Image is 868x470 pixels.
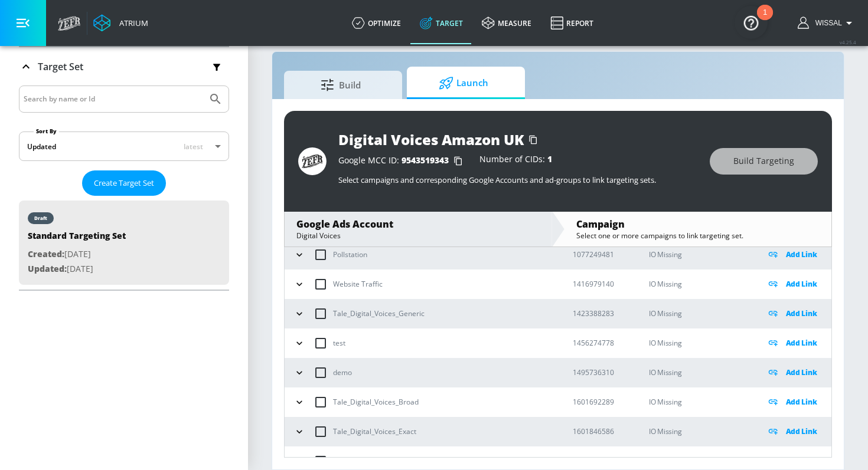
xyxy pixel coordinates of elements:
[766,248,831,261] div: Add Link
[766,277,831,291] div: Add Link
[573,455,630,467] p: 8317146693
[649,366,746,379] p: IO Missing
[338,175,698,185] p: Select campaigns and corresponding Google Accounts and ad-groups to link targeting sets.
[333,366,352,379] p: demo
[766,454,831,468] div: Add Link
[649,336,746,350] p: IO Missing
[27,142,56,152] div: Updated
[649,307,746,320] p: IO Missing
[28,230,126,247] div: Standard Targeting Set
[285,212,552,246] div: Google Ads AccountDigital Voices
[34,127,59,135] label: Sort By
[649,277,746,291] p: IO Missing
[34,215,47,221] div: draft
[296,71,386,99] span: Build
[28,248,64,259] span: Created:
[786,454,817,468] p: Add Link
[763,12,767,28] div: 1
[573,307,630,320] p: 1423388283
[649,425,746,438] p: IO Missing
[576,231,820,241] div: Select one or more campaigns to link targeting set.
[28,262,126,277] p: [DATE]
[811,19,842,27] span: Wissal
[786,248,817,261] p: Add Link
[840,39,856,45] span: v 4.25.4
[333,278,383,290] p: Website Traffic
[786,336,817,350] p: Add Link
[24,91,203,107] input: Search by name or Id
[573,366,630,379] p: 1495736310
[735,6,768,39] button: Open Resource Center, 1 new notification
[786,307,817,320] p: Add Link
[798,16,856,30] button: Wissal
[115,18,148,28] div: Atrium
[573,396,630,408] p: 1601692289
[786,366,817,379] p: Add Link
[786,395,817,409] p: Add Link
[19,201,229,285] div: draftStandard Targeting SetCreated:[DATE]Updated:[DATE]
[338,130,524,149] div: Digital Voices Amazon UK
[573,248,630,261] p: 1077249481
[649,454,746,468] p: IO Missing
[766,395,831,409] div: Add Link
[184,142,203,152] span: latest
[333,455,484,467] p: Test_YouTubeCreator_Keywords_UK_Dec2019
[472,2,541,44] a: measure
[296,218,540,231] div: Google Ads Account
[333,425,416,438] p: Tale_Digital_Voices_Exact
[649,395,746,409] p: IO Missing
[28,247,126,262] p: [DATE]
[541,2,603,44] a: Report
[38,60,83,73] p: Target Set
[766,366,831,379] div: Add Link
[333,337,345,349] p: test
[82,170,166,196] button: Create Target Set
[94,176,154,190] span: Create Target Set
[19,196,229,290] nav: list of Target Set
[479,155,552,167] div: Number of CIDs:
[786,277,817,291] p: Add Link
[296,231,540,241] div: Digital Voices
[766,425,831,438] div: Add Link
[573,337,630,349] p: 1456274778
[576,218,820,231] div: Campaign
[402,155,449,166] span: 9543519343
[766,307,831,320] div: Add Link
[649,248,746,261] p: IO Missing
[19,86,229,290] div: Target Set
[419,69,508,97] span: Launch
[333,307,425,320] p: Tale_Digital_Voices_Generic
[28,263,67,274] span: Updated:
[573,278,630,290] p: 1416979140
[547,153,552,165] span: 1
[786,425,817,438] p: Add Link
[410,2,472,44] a: Target
[766,336,831,350] div: Add Link
[333,248,367,261] p: Pollstation
[93,14,148,32] a: Atrium
[333,396,419,408] p: Tale_Digital_Voices_Broad
[338,155,468,167] div: Google MCC ID:
[19,47,229,86] div: Target Set
[342,2,410,44] a: optimize
[573,425,630,438] p: 1601846586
